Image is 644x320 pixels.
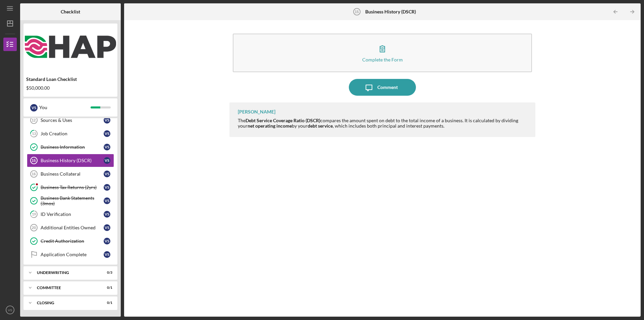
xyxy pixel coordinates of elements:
[41,144,104,150] div: Business Information
[104,171,110,177] div: V S
[26,85,115,91] div: $50,000.00
[27,140,114,154] a: Business InformationVS
[30,104,38,111] div: V S
[3,303,17,317] button: VS
[41,195,104,206] div: Business Bank Statements (3mos)
[104,157,110,164] div: V S
[362,57,403,62] div: Complete the Form
[27,127,114,140] a: 13Job CreationVS
[26,77,115,82] div: Standard Loan Checklist
[32,132,36,136] tspan: 13
[100,301,112,305] div: 0 / 1
[27,248,114,261] a: Application CompleteVS
[41,225,104,230] div: Additional Entities Owned
[104,238,110,244] div: V S
[349,79,416,96] button: Comment
[104,197,110,204] div: V S
[41,212,104,217] div: ID Verification
[104,130,110,137] div: V S
[377,79,398,96] div: Comment
[23,27,117,67] img: Product logo
[100,271,112,275] div: 0 / 3
[41,185,104,190] div: Business Tax Returns (2yrs)
[246,118,320,123] strong: Debt Service Coverage Ratio (DSCR)
[355,10,359,14] tspan: 15
[39,102,91,113] div: You
[32,212,36,217] tspan: 19
[238,109,275,115] div: [PERSON_NAME]
[233,34,532,72] button: Complete the Form
[104,144,110,150] div: V S
[308,123,333,129] strong: debt service
[41,238,104,244] div: Credit Authorization
[238,118,529,129] div: The compares the amount spent on debt to the total income of a business. It is calculated by divi...
[32,158,36,163] tspan: 15
[41,252,104,257] div: Application Complete
[61,9,80,14] b: Checklist
[41,131,104,136] div: Job Creation
[100,286,112,290] div: 0 / 1
[32,118,36,122] tspan: 12
[27,167,114,181] a: 16Business CollateralVS
[104,184,110,191] div: V S
[27,181,114,194] a: Business Tax Returns (2yrs)VS
[27,221,114,234] a: 20Additional Entities OwnedVS
[41,158,104,163] div: Business History (DSCR)
[104,211,110,218] div: V S
[27,113,114,127] a: 12Sources & UsesVS
[104,117,110,124] div: V S
[8,308,12,312] text: VS
[104,251,110,258] div: V S
[37,301,96,305] div: Closing
[32,172,36,176] tspan: 16
[104,224,110,231] div: V S
[27,154,114,167] a: 15Business History (DSCR)VS
[27,208,114,221] a: 19ID VerificationVS
[41,171,104,177] div: Business Collateral
[37,286,96,290] div: Committee
[37,271,96,275] div: Underwriting
[41,118,104,123] div: Sources & Uses
[248,123,292,129] strong: net operating income
[32,226,36,230] tspan: 20
[365,9,416,14] b: Business History (DSCR)
[27,234,114,248] a: Credit AuthorizationVS
[27,194,114,208] a: Business Bank Statements (3mos)VS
